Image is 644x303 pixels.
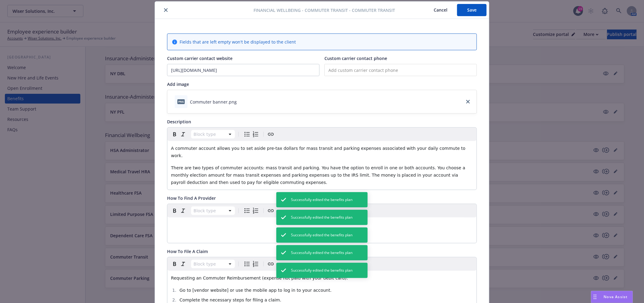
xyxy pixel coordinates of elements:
button: Block type [191,260,235,268]
span: Successfully edited the benefits plan [291,197,352,203]
span: Successfully edited the benefits plan [291,215,352,220]
div: Drag to move [591,291,599,303]
div: toggle group [243,130,260,139]
span: Custom carrier contact phone [324,55,387,61]
input: Add custom carrier contact phone [324,64,477,76]
button: Block type [191,130,235,139]
button: Block type [191,206,235,215]
button: Numbered list [251,130,260,139]
span: A commuter account allows you to set aside pre-tax dollars for mass transit and parking expenses ... [171,146,467,158]
button: Bold [170,260,179,268]
div: toggle group [243,206,260,215]
span: There are two types of commuter accounts: mass transit and parking. You have the option to enroll... [171,165,467,185]
button: Create link [267,260,275,268]
div: editable markdown [167,141,477,190]
div: Commuter banner.png [190,99,237,105]
div: editable markdown [167,217,477,232]
span: Complete the necessary steps for filing a claim. [180,298,282,302]
button: Save [457,4,487,16]
span: png [177,99,185,104]
button: Create link [267,130,275,139]
button: Italic [179,260,187,268]
span: Financial Wellbeing - Commuter Transit - Commuter Transit [254,7,395,13]
button: Numbered list [251,260,260,268]
button: Nova Assist [591,291,633,303]
span: How To Find A Provider [167,195,216,201]
button: Numbered list [251,206,260,215]
span: Add image [167,81,189,87]
span: Go to [vendor website] or use the mobile app to log in to your account. [180,288,332,293]
span: Fields that are left empty won't be displayed to the client [180,39,296,45]
button: Italic [179,130,187,139]
button: download file [239,99,244,105]
button: Bold [170,130,179,139]
span: Nova Assist [604,294,628,299]
span: Requesting an Commuter Reimbursement (expense not paid with your debit card): [171,276,348,280]
button: Cancel [424,4,457,16]
button: Bulleted list [243,206,251,215]
span: Custom carrier contact website [167,55,233,61]
button: close [162,6,170,14]
button: Bold [170,206,179,215]
button: Italic [179,206,187,215]
span: Successfully edited the benefits plan [291,250,352,255]
span: Successfully edited the benefits plan [291,232,352,238]
input: Add custom carrier contact website [167,64,319,76]
span: Successfully edited the benefits plan [291,268,352,273]
div: toggle group [243,260,260,268]
span: How To File A Claim [167,248,208,254]
button: Create link [267,206,275,215]
button: Bulleted list [243,260,251,268]
span: Description [167,119,191,125]
a: close [464,98,472,105]
button: Bulleted list [243,130,251,139]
